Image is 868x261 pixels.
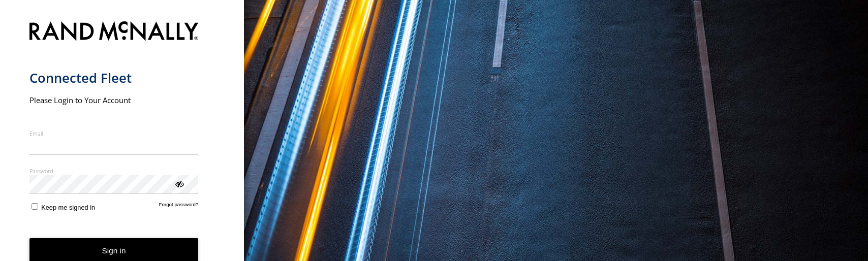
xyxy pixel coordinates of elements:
[29,70,199,86] h1: Connected Fleet
[29,167,199,175] label: Password
[32,203,38,210] input: Keep me signed in
[29,129,199,137] label: Email
[29,19,199,45] img: Rand McNally
[159,202,199,211] a: Forgot password?
[174,178,184,188] div: ViewPassword
[41,204,95,211] span: Keep me signed in
[29,95,199,105] h2: Please Login to Your Account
